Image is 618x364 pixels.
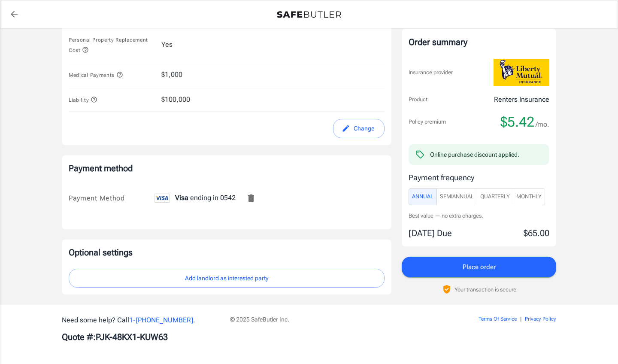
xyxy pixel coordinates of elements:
[494,59,549,86] img: Liberty Mutual
[69,246,385,258] p: Optional settings
[409,212,549,220] p: Best value — no extra charges.
[154,194,170,203] img: visa
[513,188,545,205] button: Monthly
[161,39,173,50] span: Yes
[516,192,542,202] span: Monthly
[480,192,510,202] span: Quarterly
[430,150,519,159] div: Online purchase discount applied.
[241,188,261,209] button: Remove this card
[161,70,182,80] span: $1,000
[69,94,97,105] button: Liability
[409,36,549,49] div: Order summary
[161,94,190,105] span: $100,000
[524,227,549,240] p: $65.00
[463,261,496,273] span: Place order
[536,118,549,130] span: /mo.
[494,94,549,105] p: Renters Insurance
[230,315,430,324] p: © 2025 SafeButler Inc.
[333,119,385,138] button: edit
[409,227,452,240] p: [DATE] Due
[69,269,385,288] button: Add landlord as interested party
[69,162,385,174] p: Payment method
[454,285,516,294] p: Your transaction is secure
[409,118,446,126] p: Policy premium
[6,6,23,23] a: back to quotes
[69,34,154,55] button: Personal Property Replacement Cost
[69,193,154,203] div: Payment Method
[69,72,123,78] span: Medical Payments
[175,194,188,202] span: Visa
[402,257,556,277] button: Place order
[409,188,437,205] button: Annual
[69,70,123,80] button: Medical Payments
[62,332,168,342] b: Quote #: PJK-48KX1-KUW63
[412,192,433,202] span: Annual
[129,316,193,324] a: 1-[PHONE_NUMBER]
[154,194,236,202] span: ending in 0542
[409,95,427,104] p: Product
[479,316,517,322] a: Terms Of Service
[277,11,341,18] img: Back to quotes
[500,113,534,130] span: $5.42
[409,68,453,76] p: Insurance provider
[440,192,474,202] span: SemiAnnual
[520,316,521,322] span: |
[525,316,556,322] a: Privacy Policy
[409,172,549,183] p: Payment frequency
[69,97,97,103] span: Liability
[69,37,148,53] span: Personal Property Replacement Cost
[62,315,220,325] p: Need some help? Call .
[477,188,513,205] button: Quarterly
[436,188,477,205] button: SemiAnnual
